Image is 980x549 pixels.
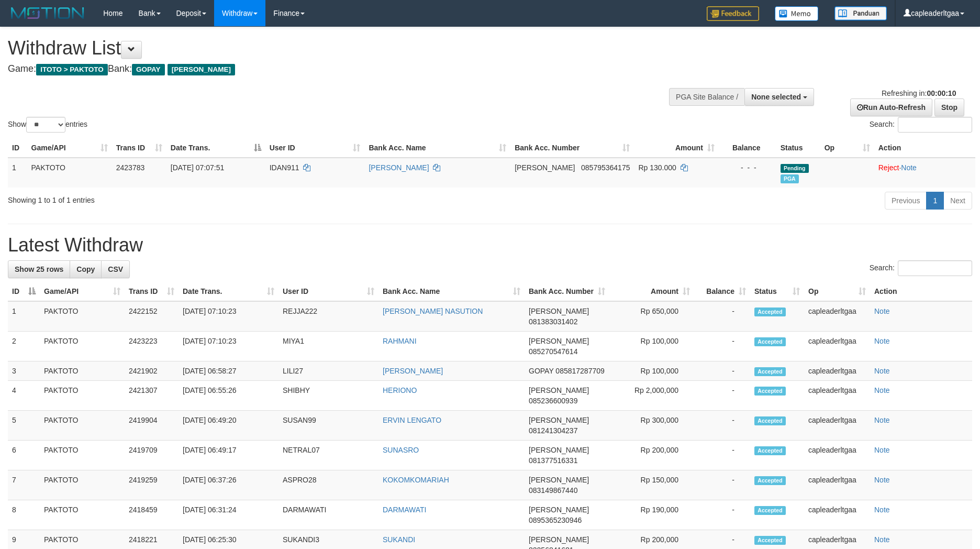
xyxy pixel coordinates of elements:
[744,88,814,106] button: None selected
[179,301,279,332] td: [DATE] 07:10:23
[754,536,786,545] span: Accepted
[8,441,40,470] td: 6
[125,441,179,470] td: 2419709
[804,500,870,530] td: capleaderltgaa
[723,162,772,173] div: - - -
[8,411,40,441] td: 5
[40,332,125,361] td: PAKTOTO
[804,381,870,411] td: capleaderltgaa
[870,260,972,276] label: Search:
[383,535,415,544] a: SUKANDI
[878,163,899,172] a: Reject
[529,446,589,454] span: [PERSON_NAME]
[383,506,426,514] a: DARMAWATI
[383,367,443,375] a: [PERSON_NAME]
[874,476,890,484] a: Note
[8,158,27,188] td: 1
[943,192,972,210] a: Next
[874,506,890,514] a: Note
[874,307,890,315] a: Note
[265,138,365,158] th: User ID: activate to sort column ascending
[870,282,972,301] th: Action
[510,138,634,158] th: Bank Acc. Number: activate to sort column ascending
[270,163,299,172] span: IDAN911
[609,381,694,411] td: Rp 2,000,000
[804,282,870,301] th: Op: activate to sort column ascending
[609,411,694,441] td: Rp 300,000
[804,332,870,361] td: capleaderltgaa
[40,301,125,332] td: PAKTOTO
[834,6,887,20] img: panduan.png
[754,416,786,425] span: Accepted
[694,301,750,332] td: -
[279,470,378,500] td: ASPRO28
[874,367,890,375] a: Note
[882,89,956,97] span: Refreshing in:
[885,192,927,210] a: Previous
[383,446,419,454] a: SUNASRO
[694,332,750,361] td: -
[8,470,40,500] td: 7
[694,411,750,441] td: -
[874,446,890,454] a: Note
[383,386,417,394] a: HERIONO
[101,260,130,278] a: CSV
[166,138,265,158] th: Date Trans.: activate to sort column descending
[529,416,589,424] span: [PERSON_NAME]
[901,163,917,172] a: Note
[279,381,378,411] td: SHIBHY
[609,441,694,470] td: Rp 200,000
[8,500,40,530] td: 8
[179,470,279,500] td: [DATE] 06:37:26
[40,381,125,411] td: PAKTOTO
[898,117,972,133] input: Search:
[529,347,577,356] span: Copy 085270547614 to clipboard
[874,337,890,345] a: Note
[116,163,145,172] span: 2423783
[279,441,378,470] td: NETRAL07
[581,163,630,172] span: Copy 085795364175 to clipboard
[555,367,604,375] span: Copy 085817287709 to clipboard
[754,337,786,346] span: Accepted
[112,138,166,158] th: Trans ID: activate to sort column ascending
[40,411,125,441] td: PAKTOTO
[776,138,820,158] th: Status
[40,441,125,470] td: PAKTOTO
[179,282,279,301] th: Date Trans.: activate to sort column ascending
[125,500,179,530] td: 2418459
[874,138,975,158] th: Action
[179,332,279,361] td: [DATE] 07:10:23
[804,441,870,470] td: capleaderltgaa
[874,158,975,188] td: ·
[179,381,279,411] td: [DATE] 06:55:26
[179,500,279,530] td: [DATE] 06:31:24
[850,98,932,116] a: Run Auto-Refresh
[529,426,577,435] span: Copy 081241304237 to clipboard
[279,500,378,530] td: DARMAWATI
[8,191,400,205] div: Showing 1 to 1 of 1 entries
[694,441,750,470] td: -
[8,117,87,133] label: Show entries
[781,164,809,173] span: Pending
[27,138,112,158] th: Game/API: activate to sort column ascending
[634,138,718,158] th: Amount: activate to sort column ascending
[754,506,786,515] span: Accepted
[529,397,577,405] span: Copy 085236600939 to clipboard
[179,411,279,441] td: [DATE] 06:49:20
[279,282,378,301] th: User ID: activate to sort column ascending
[870,117,972,133] label: Search:
[609,301,694,332] td: Rp 650,000
[804,361,870,381] td: capleaderltgaa
[168,64,235,75] span: [PERSON_NAME]
[8,332,40,361] td: 2
[378,282,525,301] th: Bank Acc. Name: activate to sort column ascending
[125,361,179,381] td: 2421902
[804,411,870,441] td: capleaderltgaa
[125,282,179,301] th: Trans ID: activate to sort column ascending
[754,387,786,396] span: Accepted
[804,301,870,332] td: capleaderltgaa
[609,332,694,361] td: Rp 100,000
[934,98,964,116] a: Stop
[529,307,589,315] span: [PERSON_NAME]
[751,93,801,101] span: None selected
